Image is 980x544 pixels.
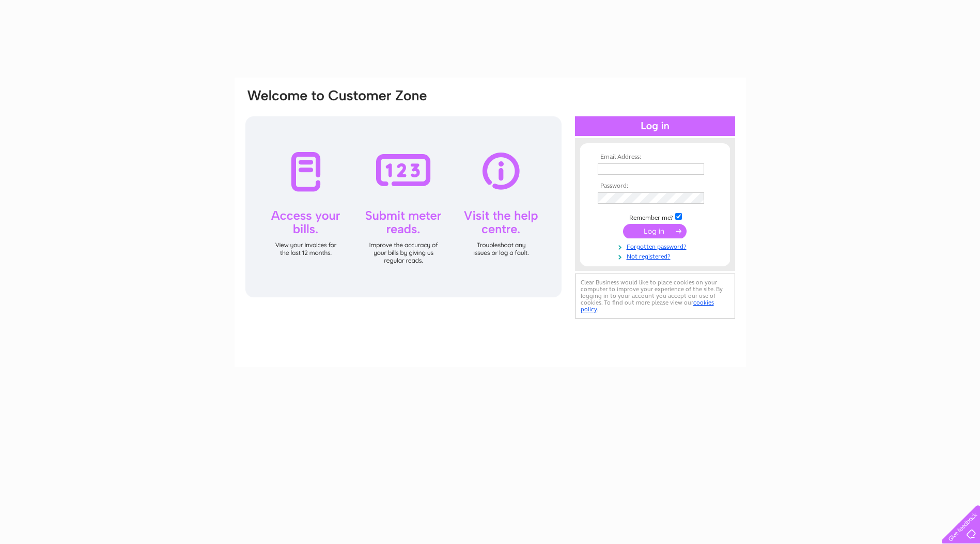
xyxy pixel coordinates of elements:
td: Remember me? [595,211,715,222]
a: cookies policy [581,299,714,313]
th: Password: [595,183,715,190]
a: Not registered? [598,251,715,261]
a: Forgotten password? [598,241,715,251]
input: Submit [623,224,687,238]
th: Email Address: [595,154,715,161]
div: Clear Business would like to place cookies on your computer to improve your experience of the sit... [575,274,735,319]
